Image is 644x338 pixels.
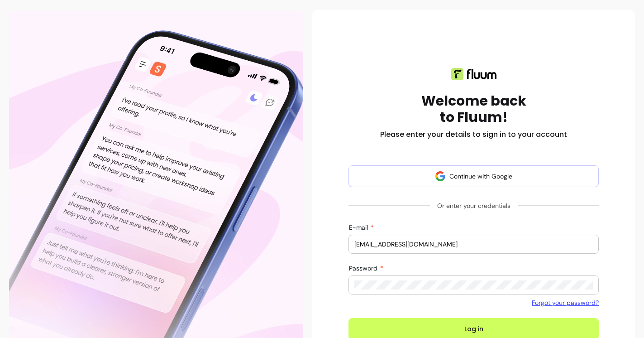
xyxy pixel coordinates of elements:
[421,93,526,126] h1: Welcome back to Fluum!
[348,165,599,187] button: Continue with Google
[349,223,370,232] span: E-mail
[435,171,446,182] img: avatar
[451,68,496,80] img: Fluum logo
[354,280,593,290] input: Password
[430,198,518,214] span: Or enter your credentials
[354,240,593,249] input: E-mail
[380,129,567,140] h2: Please enter your details to sign in to your account
[349,264,379,272] span: Password
[532,298,599,307] a: Forgot your password?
